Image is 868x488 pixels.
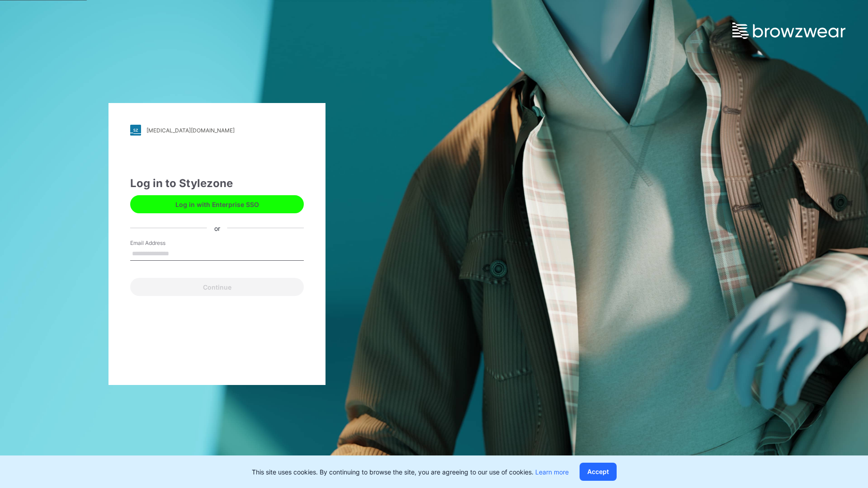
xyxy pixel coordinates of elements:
[130,125,141,136] img: stylezone-logo.562084cfcfab977791bfbf7441f1a819.svg
[580,463,617,481] button: Accept
[130,239,193,247] label: Email Address
[146,127,235,134] div: [MEDICAL_DATA][DOMAIN_NAME]
[130,125,304,136] a: [MEDICAL_DATA][DOMAIN_NAME]
[130,175,304,192] div: Log in to Stylezone
[732,23,845,39] img: browzwear-logo.e42bd6dac1945053ebaf764b6aa21510.svg
[535,468,569,476] a: Learn more
[207,223,227,233] div: or
[252,467,569,477] p: This site uses cookies. By continuing to browse the site, you are agreeing to our use of cookies.
[130,195,304,213] button: Log in with Enterprise SSO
